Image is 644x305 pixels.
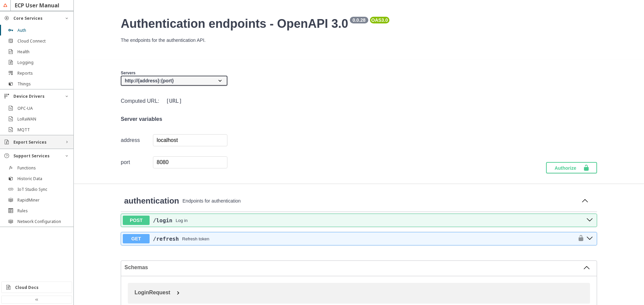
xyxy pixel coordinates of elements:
[546,162,597,173] button: Authorize
[121,96,227,105] div: Computed URL:
[584,234,595,243] button: get ​/refresh
[182,198,576,204] p: Endpoints for authentication
[123,216,150,225] span: POST
[123,234,574,243] button: GET/refreshRefresh token
[124,196,179,205] span: authentication
[574,235,584,243] button: authorization button unlocked
[153,217,172,224] a: /login
[153,236,179,242] a: /refresh
[121,156,153,169] td: port
[580,196,590,206] button: Collapse operation
[124,264,590,271] button: Schemas
[121,71,136,75] span: Servers
[554,164,583,171] span: Authorize
[351,17,367,23] pre: 0.0.28
[124,264,583,271] span: Schemas
[124,196,179,206] a: authentication
[123,216,584,225] button: POST/loginLog in
[584,216,595,225] button: post ​/login
[135,290,170,295] span: LoginRequest
[165,96,183,105] code: [URL]
[131,286,593,299] button: LoginRequest
[121,134,153,147] td: address
[121,17,597,31] h2: Authentication endpoints - OpenAPI 3.0
[176,218,187,223] div: Log in
[121,37,597,43] p: The endpoints for the authentication API.
[182,236,209,241] div: Refresh token
[123,234,150,243] span: GET
[371,17,388,23] pre: OAS 3.0
[121,116,227,122] h4: Server variables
